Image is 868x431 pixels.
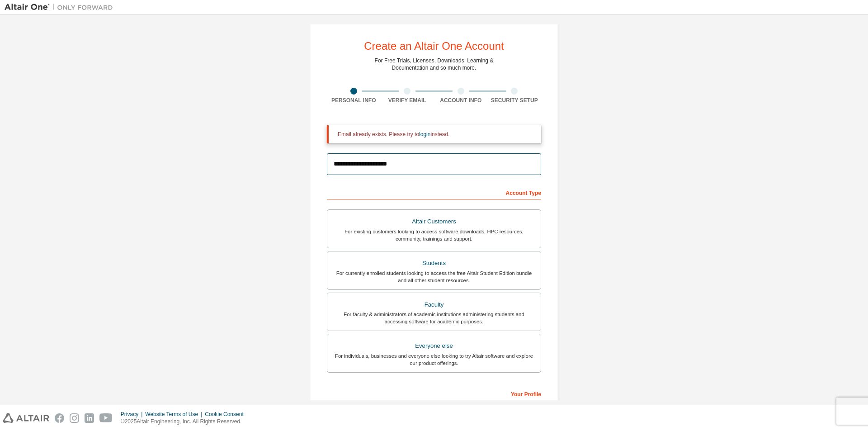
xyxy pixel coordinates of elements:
div: For faculty & administrators of academic institutions administering students and accessing softwa... [333,311,535,325]
div: Students [333,257,535,270]
div: For currently enrolled students looking to access the free Altair Student Edition bundle and all ... [333,270,535,284]
a: login [419,131,430,137]
div: Cookie Consent [205,411,249,418]
div: Website Terms of Use [145,411,205,418]
div: Account Info [434,97,488,104]
img: youtube.svg [99,413,113,423]
img: altair_logo.svg [3,413,49,423]
div: Verify Email [381,97,434,104]
p: © 2025 Altair Engineering, Inc. All Rights Reserved. [121,418,249,426]
div: For individuals, businesses and everyone else looking to try Altair software and explore our prod... [333,352,535,367]
img: facebook.svg [55,413,64,423]
img: linkedin.svg [85,413,94,423]
div: Email already exists. Please try to instead. [338,131,534,138]
div: Altair Customers [333,215,535,228]
div: Create an Altair One Account [364,41,504,52]
div: Everyone else [333,340,535,352]
img: Altair One [5,3,118,12]
div: Personal Info [327,97,381,104]
div: Your Profile [327,386,541,401]
div: Faculty [333,298,535,311]
div: Security Setup [488,97,542,104]
div: Privacy [121,411,145,418]
div: For existing customers looking to access software downloads, HPC resources, community, trainings ... [333,228,535,242]
div: Account Type [327,185,541,199]
div: For Free Trials, Licenses, Downloads, Learning & Documentation and so much more. [375,57,494,71]
img: instagram.svg [70,413,79,423]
